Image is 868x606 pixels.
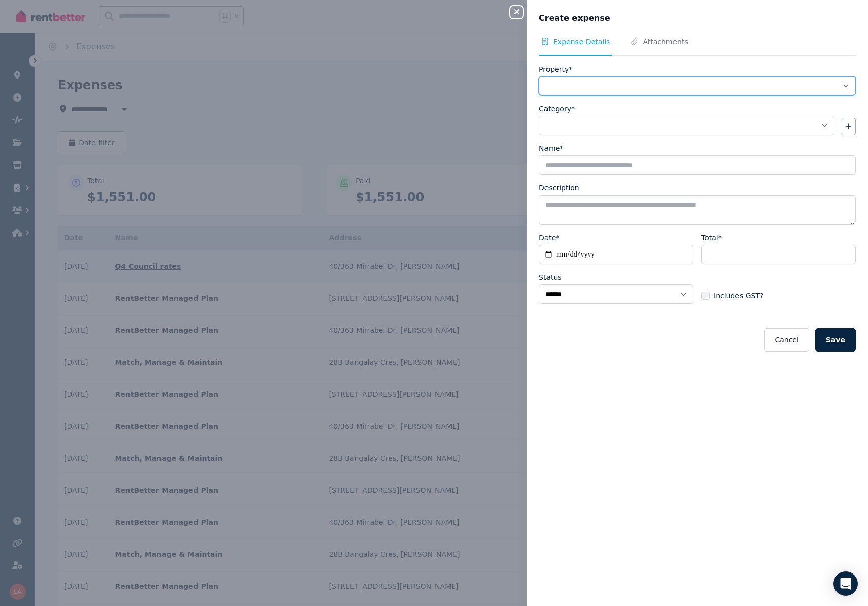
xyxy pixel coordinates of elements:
[539,143,563,153] label: Name*
[815,328,856,352] button: Save
[539,183,580,193] label: Description
[714,291,763,301] span: Includes GST?
[833,571,858,596] div: Open Intercom Messenger
[642,37,688,47] span: Attachments
[539,272,562,282] label: Status
[539,12,610,24] span: Create expense
[701,292,710,300] input: Includes GST?
[764,328,809,352] button: Cancel
[539,104,575,114] label: Category*
[701,233,722,243] label: Total*
[539,37,856,56] nav: Tabs
[539,233,559,243] label: Date*
[539,64,572,74] label: Property*
[553,37,610,47] span: Expense Details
